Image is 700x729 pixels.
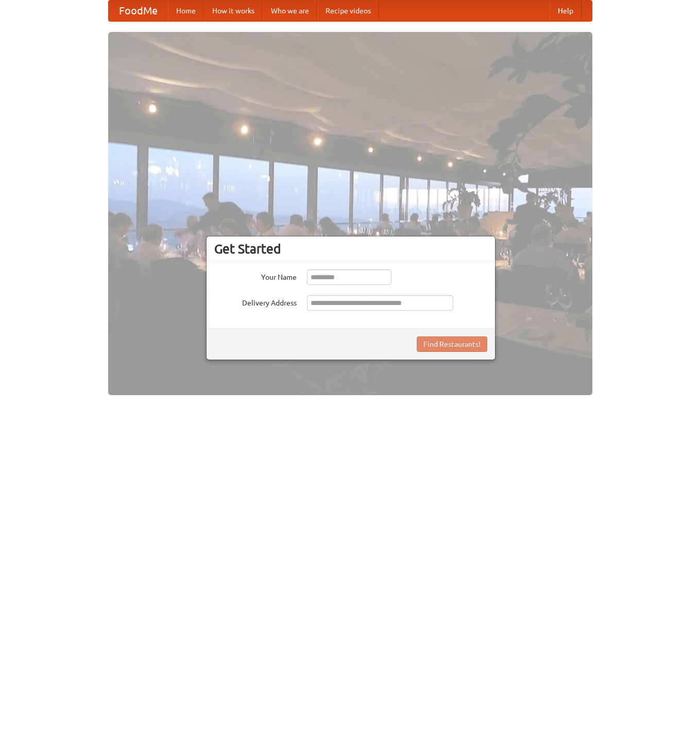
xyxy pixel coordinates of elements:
[214,295,297,308] label: Delivery Address
[263,1,317,21] a: Who we are
[550,1,582,21] a: Help
[168,1,204,21] a: Home
[109,1,168,21] a: FoodMe
[417,336,487,352] button: Find Restaurants!
[214,269,297,282] label: Your Name
[214,241,487,257] h3: Get Started
[317,1,379,21] a: Recipe videos
[204,1,263,21] a: How it works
